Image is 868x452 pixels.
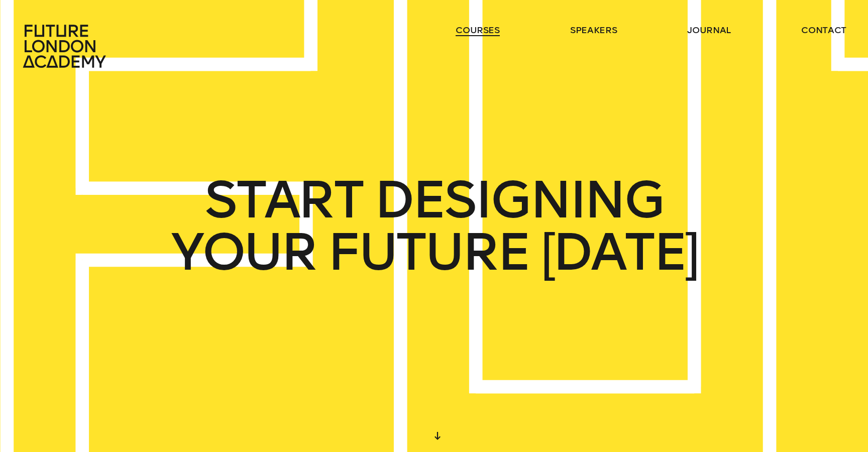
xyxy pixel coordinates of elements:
[374,174,664,226] span: DESIGNING
[801,24,846,36] a: contact
[456,24,500,36] a: courses
[171,226,316,278] span: YOUR
[687,24,731,36] a: journal
[204,174,363,226] span: START
[328,226,529,278] span: FUTURE
[570,24,617,36] a: speakers
[541,226,698,278] span: [DATE]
